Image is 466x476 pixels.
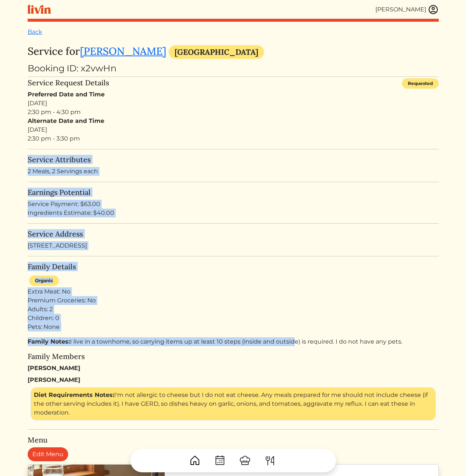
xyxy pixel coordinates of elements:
[28,287,439,296] div: Extra Meat: No
[28,436,439,444] h5: Menu
[31,387,436,420] div: I'm not allergic to cheese but I do not eat cheese. Any meals prepared for me should not include ...
[375,5,426,14] div: [PERSON_NAME]
[28,155,439,164] h5: Service Attributes
[28,28,42,35] a: Back
[428,4,439,15] img: user_account-e6e16d2ec92f44fc35f99ef0dc9cddf60790bfa021a6ecb1c896eb5d2907b31c.svg
[29,276,59,286] div: Organic
[28,167,439,176] p: 2 Meals, 2 Servings each
[189,455,201,466] img: House-9bf13187bcbb5817f509fe5e7408150f90897510c4275e13d0d5fca38e0b5951.svg
[169,45,264,59] div: [GEOGRAPHIC_DATA]
[28,117,104,124] strong: Alternate Date and Time
[28,45,439,59] h3: Service for
[28,337,439,346] p: I live in a townhome, so carrying items up at least 10 steps (inside and outside) is required. I ...
[264,455,276,466] img: ForkKnife-55491504ffdb50bab0c1e09e7649658475375261d09fd45db06cec23bce548bf.svg
[214,455,226,466] img: CalendarDots-5bcf9d9080389f2a281d69619e1c85352834be518fbc73d9501aef674afc0d57.svg
[28,365,80,372] strong: [PERSON_NAME]
[28,188,439,197] h5: Earnings Potential
[28,62,439,75] div: Booking ID: x2vwHn
[28,200,439,209] div: Service Payment: $63.00
[402,78,439,89] div: Requested
[80,45,166,58] a: [PERSON_NAME]
[28,352,439,361] h5: Family Members
[28,230,439,238] h5: Service Address
[28,78,109,87] h5: Service Request Details
[28,296,439,305] div: Premium Groceries: No
[28,90,439,117] div: [DATE] 2:30 pm - 4:30 pm
[28,338,70,345] strong: Family Notes:
[28,376,80,383] strong: [PERSON_NAME]
[34,391,114,398] strong: Diet Requirements Notes:
[28,209,439,217] div: Ingredients Estimate: $40.00
[28,230,439,250] div: [STREET_ADDRESS]
[28,305,439,331] div: Adults: 2 Children: 0 Pets: None
[28,5,51,14] img: livin-logo-a0d97d1a881af30f6274990eb6222085a2533c92bbd1e4f22c21b4f0d0e3210c.svg
[28,262,439,271] h5: Family Details
[28,117,439,143] div: [DATE] 2:30 pm - 3:30 pm
[239,455,251,466] img: ChefHat-a374fb509e4f37eb0702ca99f5f64f3b6956810f32a249b33092029f8484b388.svg
[28,91,105,98] strong: Preferred Date and Time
